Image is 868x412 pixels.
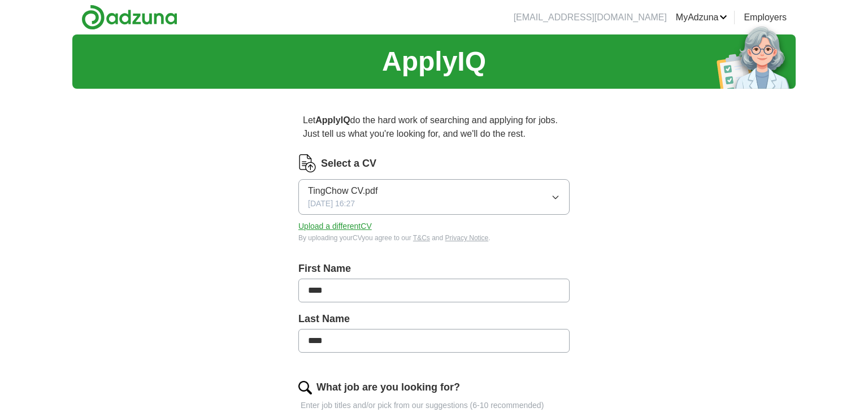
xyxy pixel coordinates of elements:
img: search.png [298,381,312,394]
label: What job are you looking for? [316,380,460,395]
button: Upload a differentCV [298,220,372,232]
span: [DATE] 16:27 [308,198,355,210]
li: [EMAIL_ADDRESS][DOMAIN_NAME] [514,11,667,24]
strong: ApplyIQ [315,115,350,125]
div: By uploading your CV you agree to our and . [298,233,570,243]
a: Employers [744,11,787,24]
button: TingChow CV.pdf[DATE] 16:27 [298,179,570,215]
label: Select a CV [321,156,376,171]
a: T&Cs [413,234,430,242]
a: Privacy Notice [445,234,489,242]
a: MyAdzuna [676,11,728,24]
p: Enter job titles and/or pick from our suggestions (6-10 recommended) [298,400,570,411]
label: Last Name [298,311,570,327]
h1: ApplyIQ [382,41,486,82]
label: First Name [298,261,570,276]
img: Adzuna logo [81,5,177,30]
img: CV Icon [298,154,316,172]
p: Let do the hard work of searching and applying for jobs. Just tell us what you're looking for, an... [298,109,570,145]
span: TingChow CV.pdf [308,184,377,198]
